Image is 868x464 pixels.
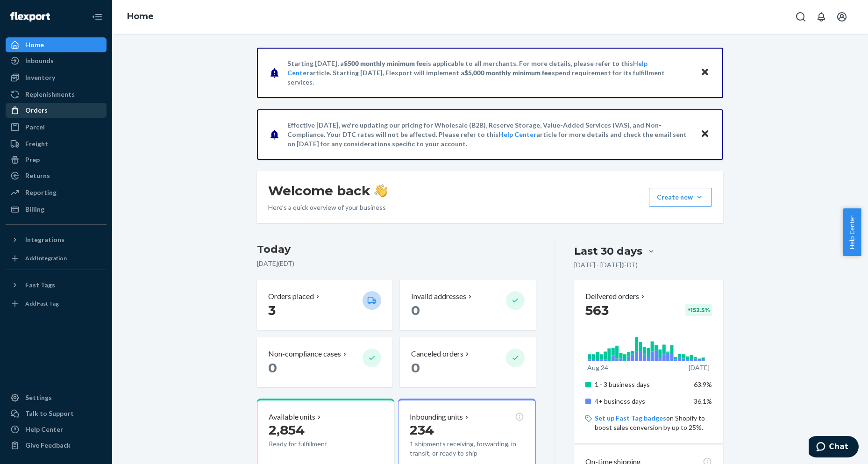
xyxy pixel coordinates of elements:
[25,122,45,132] div: Parcel
[410,422,434,438] span: 234
[6,152,107,167] a: Prep
[268,182,387,199] h1: Welcome back
[269,412,315,422] p: Available units
[411,349,463,359] p: Canceled orders
[6,70,107,85] a: Inventory
[269,439,355,449] p: Ready for fulfillment
[6,87,107,102] a: Replenishments
[812,7,831,26] button: Open notifications
[268,360,277,376] span: 0
[585,291,647,302] button: Delivered orders
[257,337,392,387] button: Non-compliance cases 0
[257,280,392,330] button: Orders placed 3
[699,128,711,141] button: Close
[464,69,552,77] span: $5,000 monthly minimum fee
[25,300,59,307] div: Add Fast Tag
[88,7,107,26] button: Close Navigation
[6,406,107,421] button: Talk to Support
[25,393,52,402] div: Settings
[843,208,861,256] button: Help Center
[587,363,608,372] p: Aug 24
[411,302,420,318] span: 0
[595,397,687,406] p: 4+ business days
[6,251,107,266] a: Add Integration
[6,438,107,453] button: Give Feedback
[25,40,44,50] div: Home
[268,349,341,359] p: Non-compliance cases
[574,260,638,270] p: [DATE] - [DATE] ( EDT )
[400,337,535,387] button: Canceled orders 0
[595,380,687,389] p: 1 - 3 business days
[25,235,64,244] div: Integrations
[6,168,107,183] a: Returns
[595,414,666,422] a: Set up Fast Tag badges
[6,202,107,217] a: Billing
[25,254,67,262] div: Add Integration
[694,397,712,405] span: 36.1%
[10,12,50,21] img: Flexport logo
[694,380,712,388] span: 63.9%
[6,185,107,200] a: Reporting
[6,278,107,293] button: Fast Tags
[127,11,154,21] a: Home
[25,73,55,82] div: Inventory
[410,439,524,458] p: 1 shipments receiving, forwarding, in transit, or ready to ship
[6,53,107,68] a: Inbounds
[25,106,48,115] div: Orders
[268,302,276,318] span: 3
[25,90,75,99] div: Replenishments
[374,184,387,197] img: hand-wave emoji
[410,412,463,422] p: Inbounding units
[400,280,535,330] button: Invalid addresses 0
[268,291,314,302] p: Orders placed
[6,296,107,311] a: Add Fast Tag
[25,171,50,180] div: Returns
[411,291,466,302] p: Invalid addresses
[6,37,107,52] a: Home
[809,436,859,459] iframe: Opens a widget where you can chat to one of our agents
[25,139,48,149] div: Freight
[649,188,712,207] button: Create new
[25,441,71,450] div: Give Feedback
[25,205,44,214] div: Billing
[595,414,712,432] p: on Shopify to boost sales conversion by up to 25%.
[25,425,63,434] div: Help Center
[344,59,426,67] span: $500 monthly minimum fee
[25,56,54,65] div: Inbounds
[6,422,107,437] a: Help Center
[287,121,691,149] p: Effective [DATE], we're updating our pricing for Wholesale (B2B), Reserve Storage, Value-Added Se...
[832,7,851,26] button: Open account menu
[6,120,107,135] a: Parcel
[6,390,107,405] a: Settings
[791,7,810,26] button: Open Search Box
[6,232,107,247] button: Integrations
[25,409,74,418] div: Talk to Support
[585,302,609,318] span: 563
[268,203,387,212] p: Here’s a quick overview of your business
[6,136,107,151] a: Freight
[257,259,536,268] p: [DATE] ( EDT )
[574,244,642,258] div: Last 30 days
[25,188,57,197] div: Reporting
[120,3,161,30] ol: breadcrumbs
[6,103,107,118] a: Orders
[689,363,710,372] p: [DATE]
[685,304,712,316] div: + 152.5 %
[257,242,536,257] h3: Today
[498,130,536,138] a: Help Center
[25,280,55,290] div: Fast Tags
[287,59,691,87] p: Starting [DATE], a is applicable to all merchants. For more details, please refer to this article...
[411,360,420,376] span: 0
[25,155,40,164] div: Prep
[269,422,305,438] span: 2,854
[699,66,711,79] button: Close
